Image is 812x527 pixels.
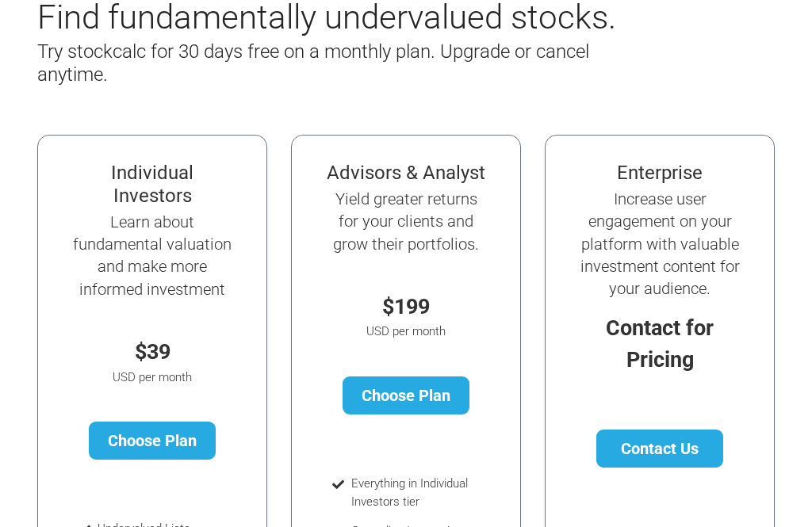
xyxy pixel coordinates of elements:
[578,312,741,376] p: Contact for Pricing
[578,162,741,185] h4: Enterprise
[71,162,234,208] h4: Individual Investors
[324,162,488,185] h4: Advisors & Analyst
[324,323,488,341] p: USD per month
[351,475,475,510] li: Everything in Individual Investors tier
[89,422,216,460] a: Choose Plan
[324,188,488,255] h5: Yield greater returns for your clients and grow their portfolios.
[71,336,234,369] p: $39
[343,376,470,414] a: Choose Plan
[71,369,234,387] p: USD per month
[71,211,234,300] h5: Learn about fundamental valuation and make more informed investment
[578,188,741,300] h5: Increase user engagement on your platform with valuable investment content for your audience.
[324,291,488,323] p: $199
[37,40,648,86] h4: Try stockcalc for 30 days free on a monthly plan. Upgrade or cancel anytime.
[596,430,724,468] a: Contact Us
